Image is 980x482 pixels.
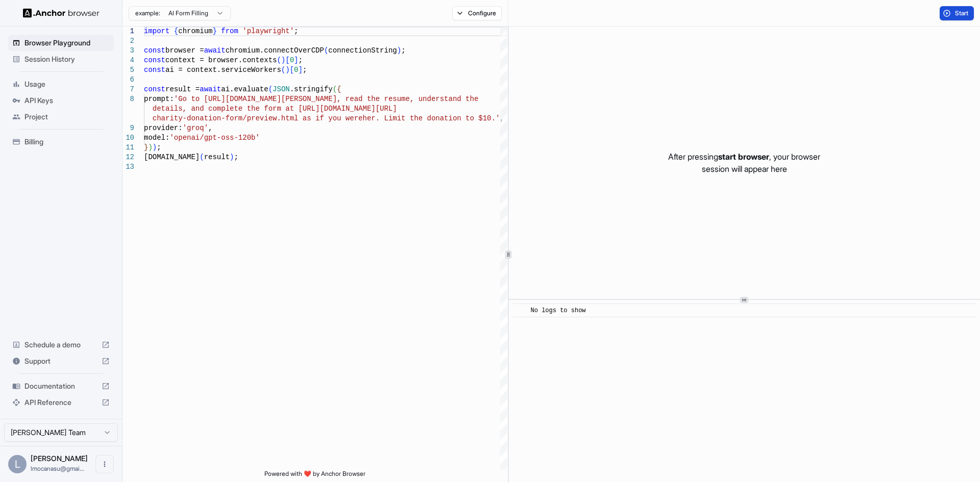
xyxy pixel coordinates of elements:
[122,36,134,46] div: 2
[285,56,289,64] span: [
[165,66,281,74] span: ai = context.serviceWorkers
[122,75,134,85] div: 6
[169,134,259,142] span: 'openai/gpt-oss-120b'
[955,9,969,17] span: Start
[940,6,974,20] button: Start
[298,66,302,74] span: ]
[122,85,134,94] div: 7
[122,133,134,143] div: 10
[24,95,110,106] span: API Keys
[397,46,401,55] span: )
[234,153,238,161] span: ;
[24,397,97,408] span: API Reference
[148,143,152,151] span: )
[337,85,341,93] span: {
[8,35,114,51] div: Browser Playground
[144,56,165,64] span: const
[24,340,97,350] span: Schedule a demo
[24,79,110,89] span: Usage
[122,123,134,133] div: 9
[174,95,354,103] span: 'Go to [URL][DOMAIN_NAME][PERSON_NAME], re
[144,95,174,103] span: prompt:
[144,27,169,35] span: import
[8,92,114,109] div: API Keys
[153,143,157,151] span: )
[31,465,84,472] span: lmocanasu@gmail.com
[208,124,212,132] span: ,
[183,124,208,132] span: 'groq'
[144,124,183,132] span: provider:
[285,66,289,74] span: )
[122,162,134,172] div: 13
[8,455,27,473] div: L
[221,27,238,35] span: from
[281,56,285,64] span: )
[204,153,230,161] span: result
[290,85,333,93] span: .stringify
[144,46,165,55] span: const
[23,8,100,18] img: Anchor Logo
[8,76,114,92] div: Usage
[362,114,500,122] span: her. Limit the donation to $10.'
[122,94,134,104] div: 8
[8,337,114,353] div: Schedule a demo
[153,114,363,122] span: charity-donation-form/preview.html as if you were
[135,9,160,17] span: example:
[122,65,134,75] div: 5
[221,85,268,93] span: ai.evaluate
[320,105,397,113] span: [DOMAIN_NAME][URL]
[122,46,134,56] div: 3
[333,85,337,93] span: (
[8,109,114,125] div: Project
[144,85,165,93] span: const
[24,38,110,48] span: Browser Playground
[122,56,134,65] div: 4
[230,153,234,161] span: )
[174,27,178,35] span: {
[165,46,204,55] span: browser =
[8,378,114,394] div: Documentation
[31,454,88,463] span: Lucian Mocanasu
[8,394,114,411] div: API Reference
[122,143,134,153] div: 11
[200,153,204,161] span: (
[531,307,586,314] span: No logs to show
[178,27,212,35] span: chromium
[264,470,365,482] span: Powered with ❤️ by Anchor Browser
[668,150,820,175] p: After pressing , your browser session will appear here
[24,356,97,366] span: Support
[277,56,281,64] span: (
[290,56,294,64] span: 0
[718,151,769,162] span: start browser
[165,56,277,64] span: context = browser.contexts
[290,66,294,74] span: [
[242,27,294,35] span: 'playwright'
[8,51,114,67] div: Session History
[204,46,226,55] span: await
[8,353,114,369] div: Support
[354,95,479,103] span: ad the resume, understand the
[226,46,324,55] span: chromium.connectOverCDP
[212,27,216,35] span: }
[122,27,134,36] div: 1
[324,46,328,55] span: (
[157,143,161,151] span: ;
[24,112,110,122] span: Project
[122,153,134,162] div: 12
[144,143,148,151] span: }
[273,85,290,93] span: JSON
[328,46,397,55] span: connectionString
[281,66,285,74] span: (
[401,46,405,55] span: ;
[24,381,97,391] span: Documentation
[165,85,200,93] span: result =
[298,56,302,64] span: ;
[144,66,165,74] span: const
[452,6,502,20] button: Configure
[8,134,114,150] div: Billing
[200,85,221,93] span: await
[144,134,169,142] span: model:
[303,66,307,74] span: ;
[24,137,110,147] span: Billing
[294,27,298,35] span: ;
